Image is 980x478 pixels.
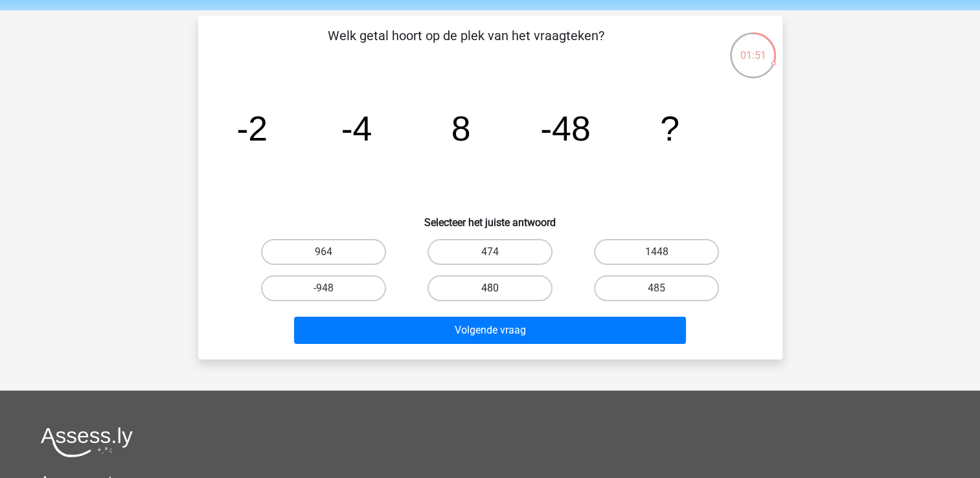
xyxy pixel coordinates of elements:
label: 480 [427,275,553,301]
img: Assessly logo [41,427,133,457]
tspan: -48 [540,109,591,148]
h6: Selecteer het juiste antwoord [219,206,762,229]
div: 01:51 [729,31,777,63]
label: 1448 [594,239,719,265]
label: 485 [594,275,719,301]
tspan: ? [660,109,679,148]
p: Welk getal hoort op de plek van het vraagteken? [219,26,713,65]
tspan: -4 [341,109,372,148]
label: -948 [261,275,386,301]
label: 474 [427,239,553,265]
label: 964 [261,239,386,265]
tspan: -2 [236,109,268,148]
tspan: 8 [451,109,470,148]
button: Volgende vraag [294,317,686,344]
